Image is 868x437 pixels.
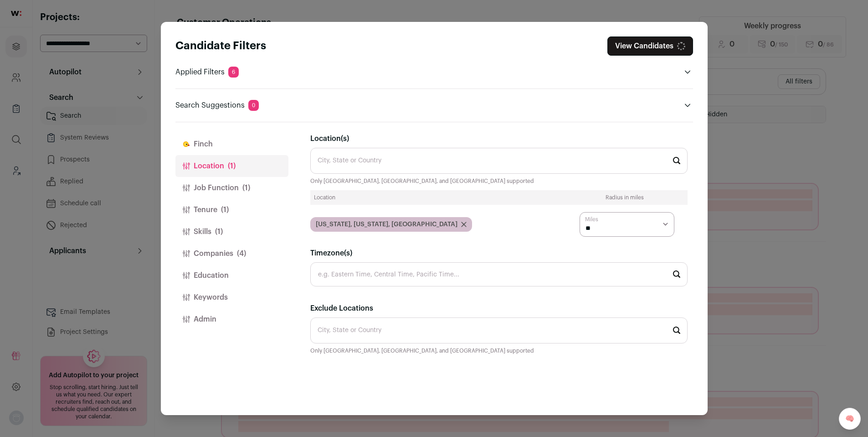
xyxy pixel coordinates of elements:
[175,155,288,177] button: Location(1)
[175,67,239,78] p: Applied Filters
[316,220,457,229] span: [US_STATE], [US_STATE], [GEOGRAPHIC_DATA]
[310,248,688,259] label: Timezone(s)
[237,248,246,259] span: (4)
[175,199,288,221] button: Tenure(1)
[310,347,534,354] span: Only [GEOGRAPHIC_DATA], [GEOGRAPHIC_DATA], and [GEOGRAPHIC_DATA] supported
[175,308,288,330] button: Admin
[839,408,861,430] a: 🧠
[314,194,558,201] div: Location
[248,100,259,111] span: 0
[175,265,288,286] button: Education
[221,204,229,215] span: (1)
[682,67,693,78] button: Open applied filters
[310,148,688,174] input: Start typing...
[585,216,598,223] label: Miles
[310,177,534,185] span: Only [GEOGRAPHIC_DATA], [GEOGRAPHIC_DATA], and [GEOGRAPHIC_DATA] supported
[565,194,684,201] div: Radius in miles
[242,182,250,193] span: (1)
[215,226,223,237] span: (1)
[175,100,259,111] p: Search Suggestions
[310,262,688,286] input: e.g. Eastern Time, Central Time, Pacific Time...
[228,67,239,78] span: 6
[310,303,373,314] label: Exclude Locations
[175,177,288,199] button: Job Function(1)
[175,41,266,52] strong: Candidate Filters
[175,243,288,265] button: Companies(4)
[310,317,688,343] input: Start typing...
[228,161,236,172] span: (1)
[175,286,288,308] button: Keywords
[310,133,349,144] label: Location(s)
[175,221,288,243] button: Skills(1)
[607,36,693,56] button: Close search preferences
[175,133,288,155] button: Finch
